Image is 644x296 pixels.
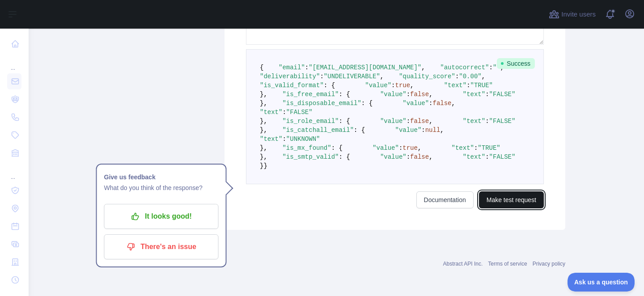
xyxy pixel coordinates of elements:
span: , [429,91,432,98]
span: : [305,64,309,71]
span: }, [260,153,267,161]
span: "value" [395,127,422,134]
span: "FALSE" [489,91,516,98]
span: : [474,144,478,152]
span: , [421,64,425,71]
span: "text" [463,118,485,125]
span: "value" [380,118,407,125]
span: : [407,153,410,161]
span: false [410,118,429,125]
span: "[EMAIL_ADDRESS][DOMAIN_NAME]" [309,64,421,71]
span: : [485,118,489,125]
span: , [429,153,432,161]
span: : [399,144,402,152]
span: "TRUE" [478,144,500,152]
span: : [407,118,410,125]
span: }, [260,144,267,152]
span: true [395,82,410,89]
span: : [421,127,425,134]
span: , [410,82,414,89]
span: "value" [380,153,407,161]
a: Documentation [416,191,474,208]
span: false [410,91,429,98]
button: Make test request [479,191,544,208]
span: "text" [463,91,485,98]
span: "FALSE" [286,109,313,116]
a: Privacy policy [533,261,565,267]
span: } [260,162,263,169]
span: , [482,73,485,80]
span: , [452,100,455,107]
span: "is_free_email" [282,91,339,98]
span: "is_role_email" [282,118,339,125]
span: "text" [260,109,282,116]
span: "TRUE" [470,82,493,89]
span: "value" [373,144,399,152]
span: "UNDELIVERABLE" [324,73,380,80]
span: true [402,144,418,152]
span: "text" [444,82,466,89]
span: : [485,91,489,98]
span: }, [260,118,267,125]
button: Invite users [547,7,597,21]
span: "is_catchall_email" [282,127,354,134]
span: "text" [463,153,485,161]
span: , [380,73,384,80]
span: "text" [260,135,282,143]
span: : [282,109,286,116]
span: : [485,153,489,161]
span: false [410,153,429,161]
span: "FALSE" [489,153,516,161]
span: "email" [279,64,305,71]
span: : { [331,144,343,152]
span: Invite users [561,9,596,20]
span: , [440,127,444,134]
span: }, [260,127,267,134]
span: : { [339,153,350,161]
span: : [455,73,459,80]
span: : [391,82,395,89]
span: "quality_score" [399,73,455,80]
span: "value" [380,91,407,98]
span: false [433,100,452,107]
span: : { [361,100,373,107]
span: "is_smtp_valid" [282,153,339,161]
span: "is_disposable_email" [282,100,361,107]
span: : [466,82,470,89]
span: }, [260,100,267,107]
span: "is_mx_found" [282,144,331,152]
span: null [425,127,441,134]
span: : { [324,82,335,89]
span: "FALSE" [489,118,516,125]
span: : { [339,91,350,98]
span: "is_valid_format" [260,82,324,89]
span: "0.00" [459,73,481,80]
span: "value" [365,82,391,89]
span: : { [354,127,365,134]
span: "" [493,64,500,71]
span: : [429,100,432,107]
span: : [282,135,286,143]
div: ... [7,163,21,181]
span: : { [339,118,350,125]
span: : [320,73,323,80]
span: "UNKNOWN" [286,135,320,143]
span: Success [497,58,535,69]
span: , [418,144,421,152]
span: , [429,118,432,125]
span: "value" [402,100,429,107]
a: Abstract API Inc. [443,261,483,267]
span: }, [260,91,267,98]
span: } [263,162,267,169]
span: "text" [452,144,474,152]
span: "deliverability" [260,73,320,80]
span: : [407,91,410,98]
a: Terms of service [488,261,527,267]
iframe: Toggle Customer Support [568,273,635,292]
div: ... [7,54,21,72]
span: : [489,64,493,71]
span: { [260,64,263,71]
span: "autocorrect" [440,64,489,71]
